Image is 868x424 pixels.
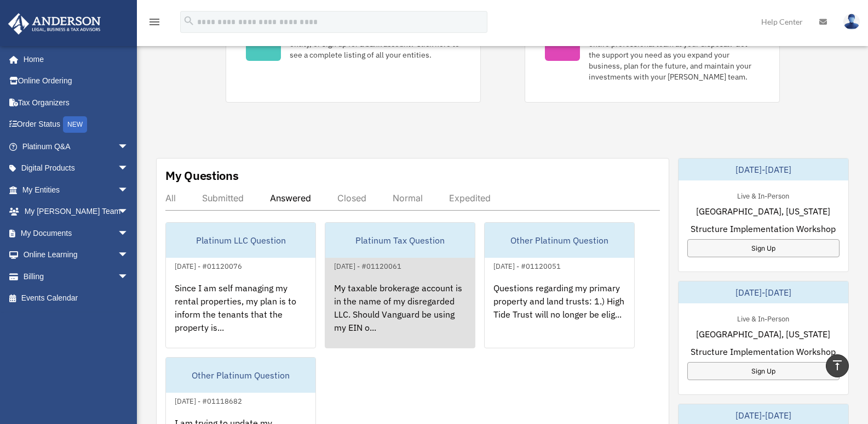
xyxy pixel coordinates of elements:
div: My Questions [165,167,239,184]
div: Normal [393,193,423,203]
div: All [165,193,176,203]
a: My Documentsarrow_drop_down [8,222,145,244]
div: Questions regarding my primary property and land trusts: 1.) High Tide Trust will no longer be el... [485,273,634,358]
img: User Pic [843,14,860,30]
a: Platinum LLC Question[DATE] - #01120076Since I am self managing my rental properties, my plan is ... [165,222,316,348]
a: My [PERSON_NAME] Teamarrow_drop_down [8,201,145,223]
div: Live & In-Person [728,189,798,201]
div: Submitted [202,193,244,203]
div: My taxable brokerage account is in the name of my disregarded LLC. Should Vanguard be using my EI... [325,273,475,358]
span: Structure Implementation Workshop [691,222,836,235]
span: arrow_drop_down [118,201,140,223]
span: Structure Implementation Workshop [691,345,836,358]
span: arrow_drop_down [118,244,140,267]
a: Billingarrow_drop_down [8,265,145,287]
a: My Entitiesarrow_drop_down [8,179,145,201]
a: Online Learningarrow_drop_down [8,244,145,266]
div: Expedited [449,193,491,203]
div: Live & In-Person [728,312,798,324]
div: [DATE] - #01120061 [325,259,410,271]
div: Other Platinum Question [485,223,634,258]
div: Other Platinum Question [166,358,315,393]
span: arrow_drop_down [118,157,140,180]
a: menu [148,19,161,29]
img: Anderson Advisors Platinum Portal [5,13,104,35]
a: Platinum Q&Aarrow_drop_down [8,135,145,157]
div: [DATE]-[DATE] [679,281,848,303]
a: Platinum Tax Question[DATE] - #01120061My taxable brokerage account is in the name of my disregar... [325,222,475,348]
a: Online Ordering [8,70,145,92]
a: Digital Productsarrow_drop_down [8,157,145,179]
div: [DATE] - #01120051 [485,259,570,271]
span: [GEOGRAPHIC_DATA], [US_STATE] [696,327,830,341]
span: arrow_drop_down [118,179,140,201]
div: NEW [63,116,87,133]
div: [DATE]-[DATE] [679,159,848,180]
div: Since I am self managing my rental properties, my plan is to inform the tenants that the property... [166,273,315,358]
span: arrow_drop_down [118,265,140,288]
a: vertical_align_top [826,354,849,377]
div: [DATE] - #01118682 [166,394,251,406]
span: [GEOGRAPHIC_DATA], [US_STATE] [696,205,830,218]
a: Home [8,48,140,70]
a: Other Platinum Question[DATE] - #01120051Questions regarding my primary property and land trusts:... [484,222,635,348]
a: Order StatusNEW [8,114,145,136]
div: Closed [337,193,366,203]
span: arrow_drop_down [118,135,140,158]
i: menu [148,15,161,29]
div: Answered [270,193,311,203]
div: Platinum LLC Question [166,223,315,258]
a: Tax Organizers [8,92,145,114]
a: Events Calendar [8,287,145,309]
a: Sign Up [687,239,840,257]
div: [DATE] - #01120076 [166,259,251,271]
i: search [183,15,195,27]
a: Sign Up [687,362,840,380]
span: arrow_drop_down [118,222,140,245]
i: vertical_align_top [831,359,844,372]
div: Platinum Tax Question [325,223,475,258]
div: Did you know, as a Platinum Member, you have an entire professional team at your disposal? Get th... [589,27,760,82]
